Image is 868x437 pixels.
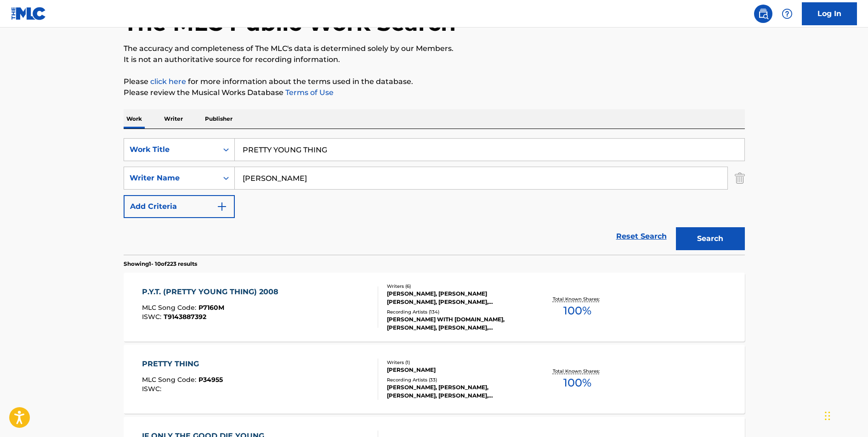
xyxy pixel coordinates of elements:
[387,283,526,290] div: Writers ( 6 )
[142,303,199,312] span: MLC Song Code :
[142,375,199,384] span: MLC Song Code :
[150,77,186,86] a: click here
[387,308,526,315] div: Recording Artists ( 134 )
[553,296,602,303] p: Total Known Shares:
[142,286,283,297] div: P.Y.T. (PRETTY YOUNG THING) 2008
[199,303,224,312] span: P7160M
[130,173,212,184] div: Writer Name
[782,8,793,19] img: help
[124,109,145,129] p: Work
[124,138,745,255] form: Search Form
[612,226,671,247] a: Reset Search
[142,359,223,370] div: PRETTY THING
[142,313,164,321] span: ISWC :
[124,87,745,98] p: Please review the Musical Works Database
[387,290,526,306] div: [PERSON_NAME], [PERSON_NAME] [PERSON_NAME], [PERSON_NAME], [PERSON_NAME], [PERSON_NAME], [PERSON_...
[825,402,830,430] div: Drag
[754,5,772,23] a: Public Search
[142,385,164,393] span: ISWC :
[758,8,769,19] img: search
[563,303,591,319] span: 100 %
[124,195,235,218] button: Add Criteria
[161,109,186,129] p: Writer
[387,383,526,400] div: [PERSON_NAME], [PERSON_NAME], [PERSON_NAME], [PERSON_NAME], [PERSON_NAME]
[164,313,206,321] span: T9143887392
[735,167,745,190] img: Delete Criterion
[563,375,591,391] span: 100 %
[124,43,745,54] p: The accuracy and completeness of The MLC's data is determined solely by our Members.
[284,88,334,97] a: Terms of Use
[387,376,526,383] div: Recording Artists ( 33 )
[387,315,526,332] div: [PERSON_NAME] WITH [DOMAIN_NAME], [PERSON_NAME], [PERSON_NAME], [PERSON_NAME], [PERSON_NAME]
[822,393,868,437] iframe: Chat Widget
[387,359,526,366] div: Writers ( 1 )
[124,76,745,87] p: Please for more information about the terms used in the database.
[130,144,212,155] div: Work Title
[802,2,857,25] a: Log In
[676,227,745,250] button: Search
[124,345,745,414] a: PRETTY THINGMLC Song Code:P34955ISWC:Writers (1)[PERSON_NAME]Recording Artists (33)[PERSON_NAME],...
[124,54,745,65] p: It is not an authoritative source for recording information.
[124,273,745,342] a: P.Y.T. (PRETTY YOUNG THING) 2008MLC Song Code:P7160MISWC:T9143887392Writers (6)[PERSON_NAME], [PE...
[199,375,223,384] span: P34955
[387,366,526,374] div: [PERSON_NAME]
[124,260,197,268] p: Showing 1 - 10 of 223 results
[202,109,235,129] p: Publisher
[216,201,227,212] img: 9d2ae6d4665cec9f34b9.svg
[778,5,796,23] div: Help
[11,7,46,20] img: MLC Logo
[553,368,602,375] p: Total Known Shares:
